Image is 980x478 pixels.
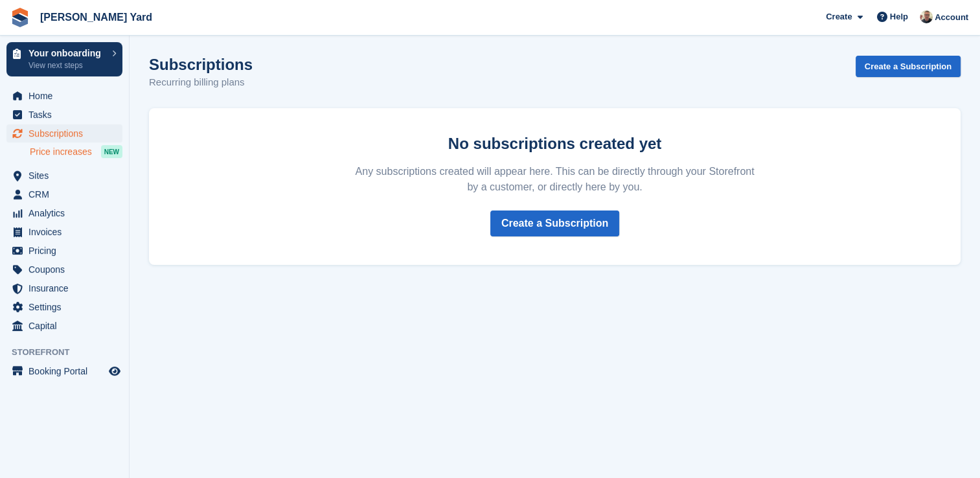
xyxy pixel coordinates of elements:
[6,87,122,105] a: menu
[856,56,961,77] a: Create a Subscription
[28,185,106,203] span: CRM
[28,124,106,142] span: Subscriptions
[28,242,106,260] span: Pricing
[28,106,106,124] span: Tasks
[6,185,122,203] a: menu
[6,166,122,185] a: menu
[6,204,122,222] a: menu
[28,317,106,335] span: Capital
[6,317,122,335] a: menu
[10,8,30,27] img: stora-icon-8386f47178a22dfd0bd8f6a31ec36ba5ce8667c1dd55bd0f319d3a0aa187defe.svg
[28,362,106,380] span: Booking Portal
[448,135,661,152] strong: No subscriptions created yet
[149,75,253,90] p: Recurring billing plans
[935,11,968,24] span: Account
[6,124,122,142] a: menu
[350,164,760,195] p: Any subscriptions created will appear here. This can be directly through your Storefront by a cus...
[28,60,106,71] p: View next steps
[28,223,106,241] span: Invoices
[28,279,106,297] span: Insurance
[890,10,908,23] span: Help
[28,204,106,222] span: Analytics
[107,363,122,379] a: Preview store
[28,260,106,279] span: Coupons
[149,56,253,73] h1: Subscriptions
[28,49,106,58] p: Your onboarding
[6,106,122,124] a: menu
[35,6,157,28] a: [PERSON_NAME] Yard
[28,87,106,105] span: Home
[6,242,122,260] a: menu
[6,223,122,241] a: menu
[6,42,122,76] a: Your onboarding View next steps
[6,260,122,279] a: menu
[12,346,129,359] span: Storefront
[28,166,106,185] span: Sites
[30,146,92,158] span: Price increases
[490,211,619,236] a: Create a Subscription
[30,144,122,159] a: Price increases NEW
[6,279,122,297] a: menu
[6,298,122,316] a: menu
[28,298,106,316] span: Settings
[920,10,933,23] img: Si Allen
[826,10,852,23] span: Create
[101,145,122,158] div: NEW
[6,362,122,380] a: menu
